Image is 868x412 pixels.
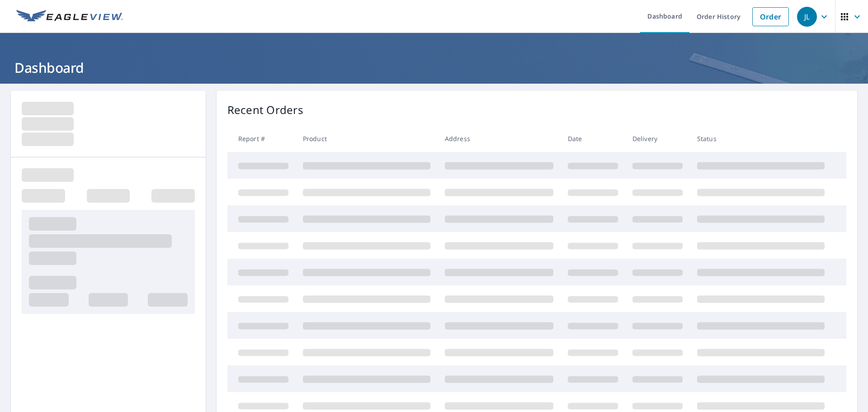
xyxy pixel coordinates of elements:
[227,102,303,118] p: Recent Orders
[797,7,817,27] div: JL
[227,125,296,152] th: Report #
[11,58,857,77] h1: Dashboard
[296,125,438,152] th: Product
[16,10,123,24] img: EV Logo
[625,125,690,152] th: Delivery
[690,125,832,152] th: Status
[561,125,625,152] th: Date
[438,125,561,152] th: Address
[752,7,789,26] a: Order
